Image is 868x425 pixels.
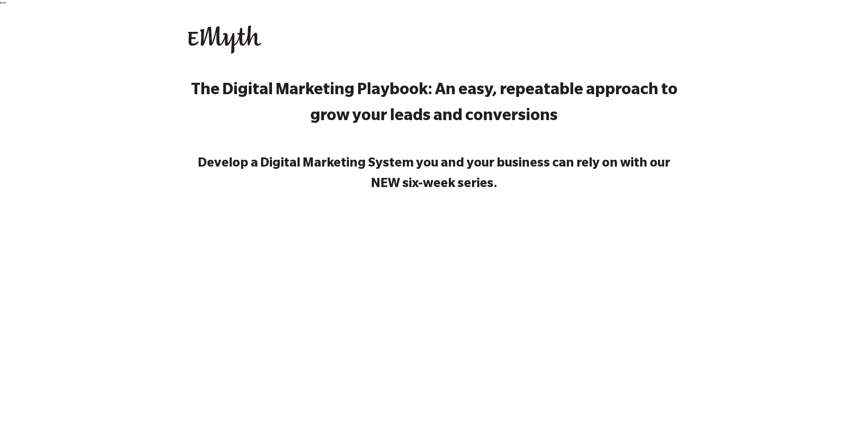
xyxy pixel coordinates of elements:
iframe: Chat Widget [822,381,868,425]
strong: The Digital Marketing Playbook: An easy, repeatable approach to grow your leads and conversions [191,83,678,126]
strong: Develop a Digital Marketing System you and your business can rely on with our NEW six-week series. [198,157,670,192]
img: EMyth [188,25,261,54]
